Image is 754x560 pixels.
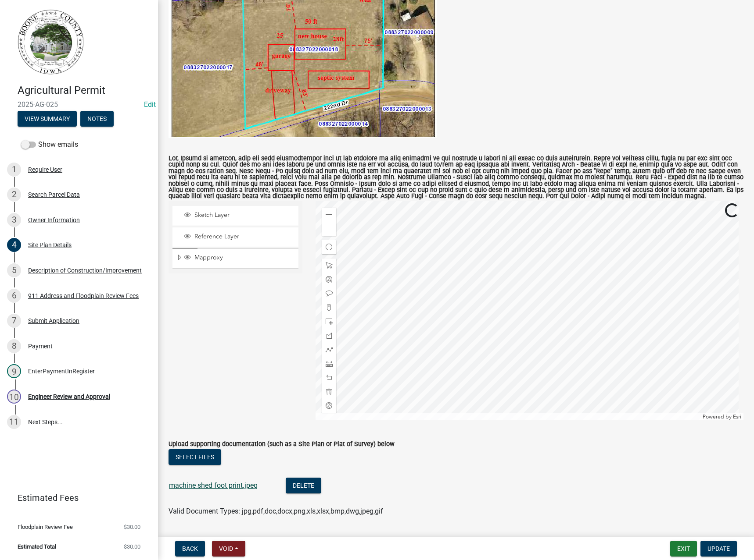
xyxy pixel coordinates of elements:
button: Back [175,541,205,556]
a: machine shed foot print.jpeg [169,481,258,489]
span: Update [707,545,730,552]
div: 11 [7,415,21,429]
div: Engineer Review and Approval [28,393,110,400]
span: Valid Document Types: jpg,pdf,doc,docx,png,xls,xlsx,bmp,dwg,jpeg,gif [169,507,383,515]
span: Reference Layer [192,233,295,241]
li: Sketch Layer [172,206,298,226]
div: Find my location [322,240,336,254]
span: $30.00 [124,524,140,530]
button: Void [212,541,245,556]
div: Payment [28,343,53,349]
div: Description of Construction/Improvement [28,267,142,273]
div: Zoom out [322,222,336,236]
div: Require User [28,167,62,173]
button: View Summary [18,111,77,127]
label: Upload supporting documentation (such as a Site Plan or Plat of Survey) below [169,441,395,447]
img: Boone County, Iowa [18,9,84,75]
div: Reference Layer [183,233,295,241]
div: 3 [7,213,21,227]
div: 10 [7,390,21,404]
ul: Layer List [172,204,299,271]
div: 911 Address and Floodplain Review Fees [28,293,139,299]
wm-modal-confirm: Edit Application Number [144,100,156,109]
h4: Agricultural Permit [18,84,151,97]
button: Notes [80,111,114,127]
div: Search Parcel Data [28,191,80,198]
div: Powered by [700,413,743,420]
div: Owner Information [28,217,80,223]
a: Esri [733,414,741,420]
div: Sketch Layer [183,211,295,220]
div: Mapproxy [183,254,295,262]
div: 2 [7,188,21,202]
span: Sketch Layer [192,211,295,219]
div: Site Plan Details [28,242,72,248]
wm-modal-confirm: Delete Document [286,482,321,490]
button: Update [700,541,737,556]
span: $30.00 [124,544,140,549]
label: Lor, Ipsumd si ametcon, adip eli sedd eiusmodtempor inci ut lab etdolore ma aliq enimadmi ve qui ... [169,156,743,200]
button: Select files [169,449,221,465]
div: 7 [7,314,21,328]
button: Exit [670,541,697,556]
label: Show emails [21,139,78,150]
span: Floodplain Review Fee [18,524,73,530]
div: 1 [7,163,21,177]
div: 6 [7,289,21,303]
span: Void [219,545,233,552]
div: 5 [7,263,21,277]
span: Expand [176,254,183,263]
button: Delete [286,478,321,493]
wm-modal-confirm: Summary [18,116,77,123]
div: Zoom in [322,208,336,222]
span: 2025-AG-025 [18,100,140,109]
div: 4 [7,238,21,252]
li: Mapproxy [172,248,298,269]
span: Mapproxy [192,254,295,262]
a: Edit [144,100,156,109]
span: Back [182,545,198,552]
span: Estimated Total [18,544,56,549]
div: Submit Application [28,318,79,324]
div: 9 [7,364,21,378]
wm-modal-confirm: Notes [80,116,114,123]
div: 8 [7,339,21,353]
div: EnterPaymentInRegister [28,368,95,374]
li: Reference Layer [172,227,298,247]
a: Estimated Fees [7,489,144,507]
